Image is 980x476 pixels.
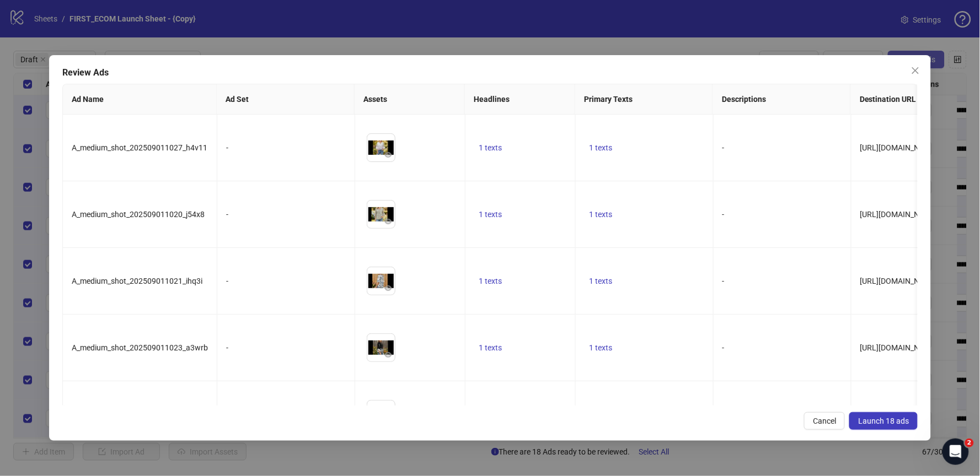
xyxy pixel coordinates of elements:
span: 1 texts [479,277,502,285]
span: [URL][DOMAIN_NAME] [860,343,938,352]
button: 1 texts [585,208,617,221]
button: 1 texts [474,341,506,354]
span: Cancel [813,416,836,425]
button: Preview [382,348,395,361]
span: eye [384,284,392,292]
div: - [226,208,346,220]
th: Ad Set [217,84,355,115]
button: 1 texts [585,141,617,154]
span: Launch 18 ads [858,416,909,425]
div: Review Ads [62,66,918,79]
span: eye [384,218,392,225]
th: Headlines [465,84,575,115]
span: 1 texts [479,343,502,352]
span: eye [384,151,392,159]
button: 1 texts [585,274,617,288]
span: A_medium_shot_202509011023_a3wrb [72,343,208,352]
span: [URL][DOMAIN_NAME] [860,277,938,285]
span: eye [384,351,392,359]
iframe: Intercom live chat [942,439,969,465]
th: Ad Name [63,84,217,115]
img: Asset 1 [367,267,395,295]
button: Preview [382,215,395,228]
div: - [226,142,346,154]
span: A_medium_shot_202509011021_ihq3i [72,277,202,285]
span: 1 texts [589,143,612,152]
button: 1 texts [474,208,506,221]
span: - [722,210,725,219]
button: Cancel [804,412,845,430]
button: Preview [382,282,395,295]
img: Asset 1 [367,134,395,161]
button: 1 texts [474,274,506,288]
th: Assets [355,84,465,115]
span: A_medium_shot_202509011020_j54x8 [72,210,205,219]
img: Asset 1 [367,401,395,428]
button: Close [907,62,924,79]
div: - [226,275,346,287]
img: Asset 1 [367,334,395,361]
span: close [911,66,920,75]
button: Launch 18 ads [849,412,918,430]
span: 1 texts [589,210,612,219]
span: - [722,277,725,285]
span: - [722,143,725,152]
button: Preview [382,148,395,161]
span: 1 texts [479,143,502,152]
span: 1 texts [479,210,502,219]
span: 1 texts [589,343,612,352]
div: - [226,342,346,354]
span: A_medium_shot_202509011027_h4v11 [72,143,207,152]
img: Asset 1 [367,201,395,228]
span: [URL][DOMAIN_NAME] [860,143,938,152]
button: 1 texts [474,141,506,154]
span: - [722,343,725,352]
span: 2 [965,439,974,447]
span: [URL][DOMAIN_NAME] [860,210,938,219]
th: Primary Texts [575,84,713,115]
th: Descriptions [713,84,851,115]
button: 1 texts [585,341,617,354]
span: 1 texts [589,277,612,285]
